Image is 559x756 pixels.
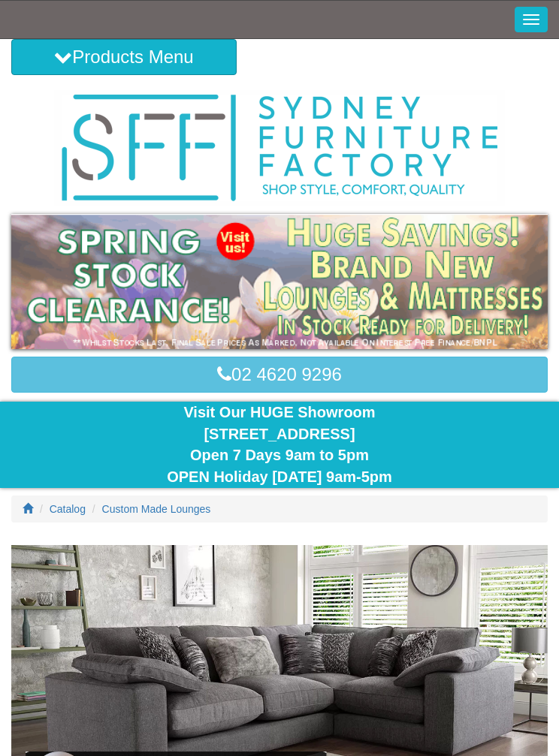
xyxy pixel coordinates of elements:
[54,90,505,206] img: Sydney Furniture Factory
[11,402,548,487] div: Visit Our HUGE Showroom [STREET_ADDRESS] Open 7 Days 9am to 5pm OPEN Holiday [DATE] 9am-5pm
[50,503,86,515] a: Catalog
[11,39,237,75] button: Products Menu
[11,214,548,349] img: spring-sale.gif
[11,357,548,393] a: 02 4620 9296
[102,503,211,515] a: Custom Made Lounges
